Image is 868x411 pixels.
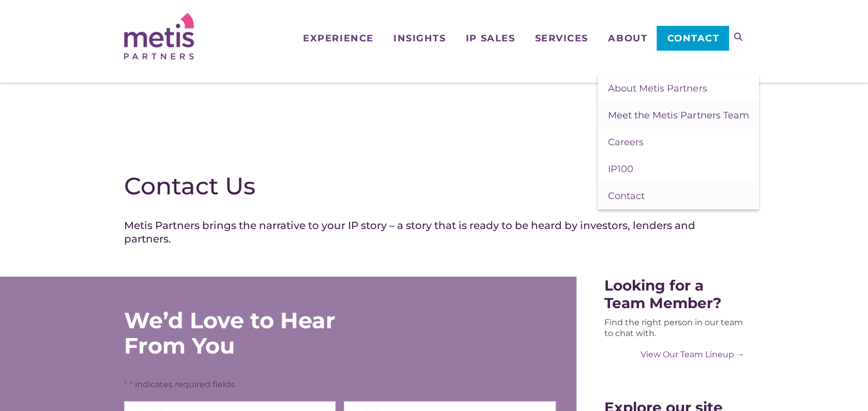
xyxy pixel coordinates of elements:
span: Experience [303,34,373,43]
span: About Metis Partners [608,83,707,94]
span: About [608,34,647,43]
h1: Contact Us [124,172,744,201]
span: IP100 [608,163,633,175]
a: Contact [598,182,759,209]
img: Metis Partners [124,13,194,59]
h4: Metis Partners brings the narrative to your IP story – a story that is ready to be heard by inves... [124,219,744,246]
span: Careers [608,136,644,148]
a: About Metis Partners [598,75,759,102]
div: Find the right person in our team to chat with. [604,317,744,339]
span: Contact [608,190,645,202]
a: Meet the Metis Partners Team [598,102,759,129]
a: Careers [598,129,759,156]
span: Insights [393,34,446,43]
p: " " indicates required fields [124,379,556,390]
span: Services [535,34,588,43]
span: Contact [667,34,719,43]
a: IP100 [598,156,759,182]
span: Meet the Metis Partners Team [608,110,749,121]
div: We’d Love to Hear From You [124,308,398,358]
span: IP Sales [466,34,515,43]
a: Contact [657,26,728,51]
div: Looking for a Team Member? [604,277,744,312]
a: View Our Team Lineup → [604,349,744,360]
